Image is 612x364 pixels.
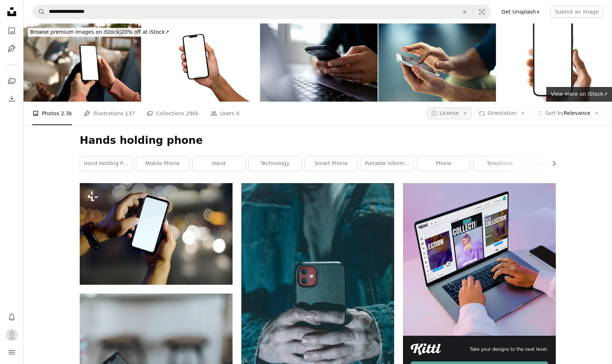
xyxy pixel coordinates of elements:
[142,23,259,102] img: Hand holding smartphone isolated on white background - Clipping Path
[545,110,590,117] span: Relevance
[24,23,176,41] a: Browse premium images on iStock|20% off at iStock↗
[378,23,496,102] img: smartphone
[28,28,172,37] div: 20% off at iStock ↗
[186,109,199,117] span: 290k
[470,346,548,353] span: Take your designs to the next level.
[427,108,472,119] button: License
[4,41,19,56] a: Illustrations
[84,102,135,125] a: Illustrations 137
[24,23,141,102] img: Woman using phone with white screen while lying on sofa at home , mock up screen
[4,327,19,342] button: Profile
[4,310,19,324] button: Notifications
[80,134,556,147] h1: Hands holding phone
[80,156,133,171] a: hand holding phone
[305,156,357,171] a: smart phone
[147,102,199,125] a: Collections 290k
[411,343,441,355] img: file-1711049718225-ad48364186d3image
[361,156,414,171] a: portable information device
[417,156,470,171] a: phone
[4,23,19,38] a: Photos
[249,156,301,171] a: technology
[440,110,459,116] span: License
[551,91,608,97] span: View more on iStock ↗
[236,109,240,117] span: 0
[545,110,564,116] span: Sort by
[497,6,544,18] a: Get Unsplash+
[530,156,582,171] a: blank screen
[32,4,491,19] form: Find visuals sitewide
[192,156,245,171] a: hand
[550,6,603,18] button: Submit an image
[80,183,233,285] img: Closeup of male hands showing blank screen smartphone outside, bokeh lights
[473,5,491,19] button: Visual search
[403,183,556,336] img: file-1719664968387-83d5a3f4d758image
[33,5,45,19] button: Search Unsplash
[136,156,189,171] a: mobile phone
[4,91,19,106] a: Download History
[4,4,19,21] a: Home — Unsplash
[474,156,526,171] a: telephone
[260,23,378,102] img: Close up on man hand using mobile phone
[475,108,529,119] button: Orientation
[80,230,233,237] a: Closeup of male hands showing blank screen smartphone outside, bokeh lights
[4,74,19,88] a: Collections
[532,108,603,119] button: Sort byRelevance
[30,29,121,35] span: Browse premium images on iStock |
[4,345,19,360] button: Menu
[546,87,612,102] a: View more on iStock↗
[241,294,394,301] a: a person holding a cell phone in their hands
[125,109,135,117] span: 137
[547,156,556,171] button: scroll list to the right
[6,329,18,341] img: Avatar of user Anna Lam
[487,110,516,116] span: Orientation
[457,5,473,19] button: Clear
[210,102,240,125] a: Users 0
